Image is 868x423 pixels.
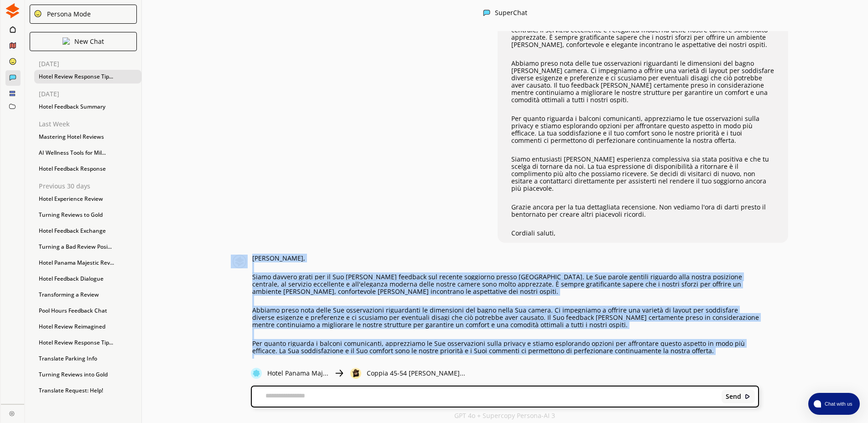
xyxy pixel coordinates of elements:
img: Close [5,3,20,18]
div: Hotel Feedback Response [34,162,141,176]
div: Translate Parking Info [34,352,141,366]
div: Hotel Review Response Tip... [34,70,141,84]
div: Transforming a Review [34,288,141,302]
button: atlas-launcher [808,393,860,415]
div: Pool Hours Feedback Chat [34,304,141,318]
p: [PERSON_NAME], [252,255,759,262]
img: Close [9,411,15,416]
div: Hotel Feedback Summary [34,100,141,114]
div: Persona Mode [44,10,91,18]
b: Send [726,393,741,400]
div: AI Wellness Tools for Mil... [34,146,141,160]
p: Hotel Panama Maj... [267,370,328,377]
p: Per quanto riguarda i balconi comunicanti, apprezziamo le Sue osservazioni sulla privacy e stiamo... [252,340,759,355]
img: Close [62,37,70,45]
img: Close [744,393,751,400]
img: Close [350,368,361,379]
img: Close [334,368,345,379]
div: Hotel Review Response Tip... [34,336,141,350]
div: Mastering Hotel Reviews [34,130,141,144]
p: Previous 30 days [39,183,141,190]
img: Close [34,10,42,18]
div: Hotel Feedback Dialogue [34,272,141,286]
div: Translate Request: Help! [34,384,141,397]
p: Siamo entusiasti [PERSON_NAME] esperienza complessiva sia stata positiva e che tu scelga di torna... [511,156,774,192]
p: Grazie ancora per la tua dettagliata recensione. Non vediamo l'ora di darti presto il bentornato ... [511,204,774,218]
div: SuperChat [495,9,527,18]
p: Abbiamo preso nota delle tue osservazioni riguardanti le dimensioni del bagno [PERSON_NAME] camer... [511,60,774,104]
p: Last Week [39,120,141,128]
img: Close [251,368,262,379]
div: Turning Reviews to Gold [34,208,141,222]
div: Hotel Feedback Exchange [34,224,141,238]
img: Close [483,9,490,16]
img: Close [231,255,248,268]
p: Cordiali saluti, [511,230,774,237]
div: Hotel Panama Majestic Rev... [34,256,141,270]
a: Close [1,404,24,420]
div: Turning a Bad Review Posi... [34,240,141,254]
p: Per quanto riguarda i balconi comunicanti, apprezziamo le tue osservazioni sulla privacy e stiamo... [511,115,774,144]
p: [DATE] [39,90,141,98]
div: Turning Reviews into Gold [34,368,141,381]
p: GPT 4o + Supercopy Persona-AI 3 [454,412,555,419]
span: Chat with us [821,400,854,407]
div: Hotel Review Reimagined [34,320,141,334]
div: Hotel Experience Review [34,192,141,206]
p: Abbiamo preso nota delle Sue osservazioni riguardanti le dimensioni del bagno nella Sua camera. C... [252,307,759,329]
p: Siamo davvero grati per il Suo [PERSON_NAME] feedback sul recente soggiorno presso [GEOGRAPHIC_DA... [252,273,759,295]
p: Coppia 45-54 [PERSON_NAME]... [367,370,465,377]
p: Siamo davvero grati per il tuo [PERSON_NAME] feedback sul tuo recente soggiorno presso [GEOGRAPHI... [511,12,774,48]
p: [DATE] [39,60,141,68]
p: New Chat [74,38,104,45]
